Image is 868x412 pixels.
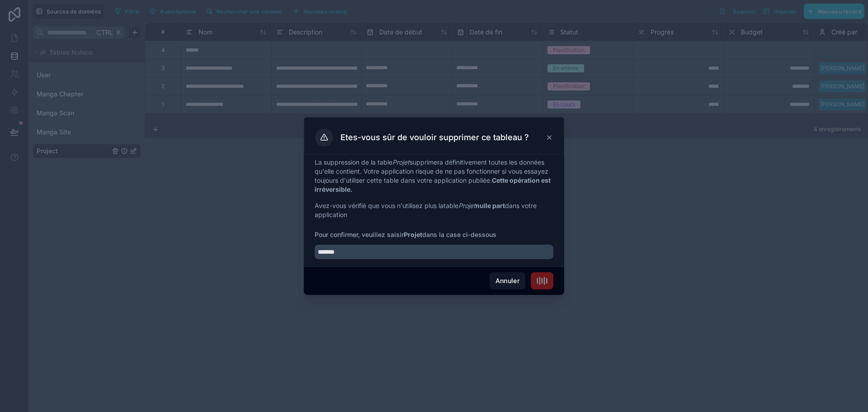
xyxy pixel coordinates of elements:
font: Annuler [495,277,519,284]
font: Avez-vous vérifié que vous n'utilisez plus la [315,202,443,209]
font: table [443,202,458,209]
font: Projet [458,202,476,209]
font: La suppression de la table [315,158,392,166]
font: dans la case ci-dessous [422,231,496,238]
font: Projet [392,158,410,166]
font: Projet [404,231,422,238]
font: Etes-vous sûr de vouloir supprimer ce tableau ? [340,133,529,142]
font: supprimera définitivement toutes les données qu'elle contient. Votre application risque de ne pas... [315,158,548,184]
font: Pour confirmer, veuillez saisir [315,231,404,238]
font: nulle part [476,202,505,209]
button: Annuler [490,272,525,289]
